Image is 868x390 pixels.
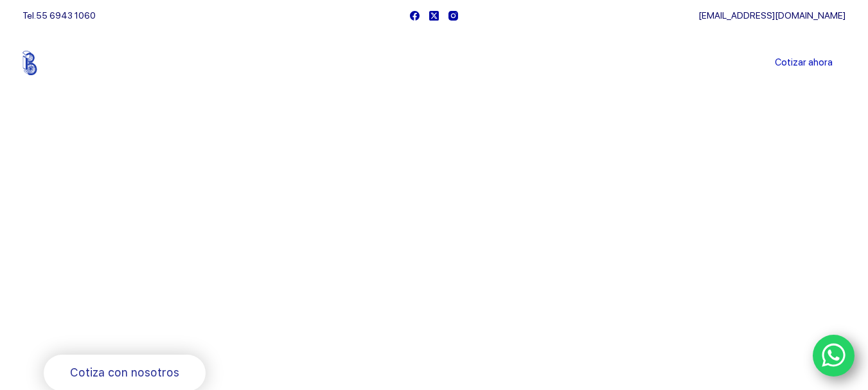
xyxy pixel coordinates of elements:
[70,364,179,382] span: Cotiza con nosotros
[44,321,297,337] span: Rodamientos y refacciones industriales
[448,11,458,21] a: Instagram
[283,31,585,95] nav: Menu Principal
[762,50,846,76] a: Cotizar ahora
[410,11,420,21] a: Facebook
[36,10,96,21] a: 55 6943 1060
[429,11,439,21] a: X (Twitter)
[44,219,412,308] span: Somos los doctores de la industria
[813,335,855,377] a: WhatsApp
[698,10,846,21] a: [EMAIL_ADDRESS][DOMAIN_NAME]
[44,191,208,208] span: Bienvenido a Balerytodo®
[22,10,96,21] span: Tel.
[22,51,103,75] img: Balerytodo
